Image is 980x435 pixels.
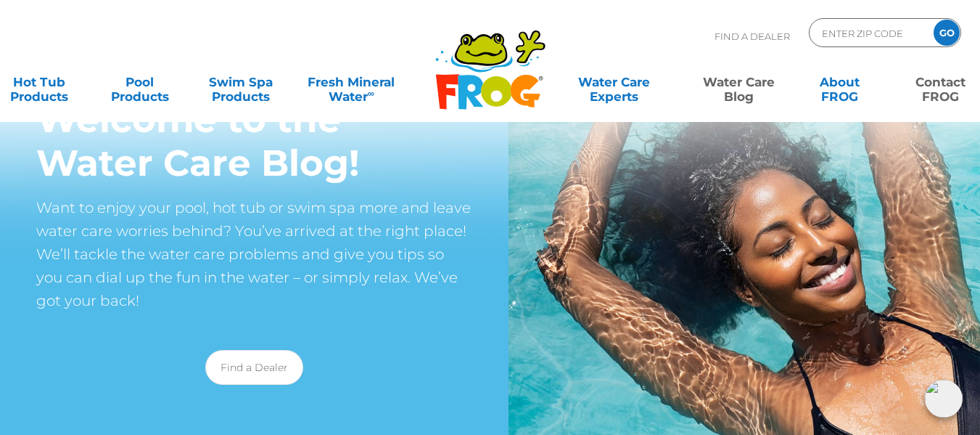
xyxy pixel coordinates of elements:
[925,380,963,418] img: openIcon
[715,18,790,54] p: Find A Dealer
[302,68,400,97] a: Fresh MineralWater∞
[934,20,960,46] input: GO
[820,23,918,44] input: Zip Code Form
[202,68,280,97] a: Swim SpaProducts
[205,350,303,385] a: Find a Dealer
[700,68,778,97] a: Water CareBlog
[101,68,179,97] a: PoolProducts
[368,88,374,99] sup: ∞
[801,68,879,97] a: AboutFROG
[902,68,980,97] a: ContactFROG
[550,68,678,97] a: Water CareExperts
